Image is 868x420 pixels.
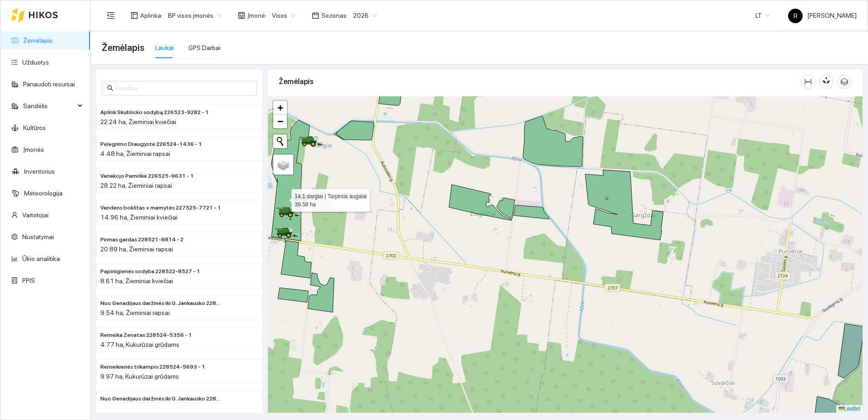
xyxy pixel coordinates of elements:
span: Variakojo Pamiškė 226525-9631 - 1 [100,172,194,180]
span: column-width [801,78,815,85]
span: menu-fold [107,11,115,20]
span: Nuo Genadijaus daržinės iki G. Jankausko 228522-8527 - 4 [100,395,222,403]
button: column-width [801,75,815,89]
span: search [107,85,113,91]
span: 9.54 ha, Žieminiai rapsai [100,309,170,316]
input: Paieška [115,83,252,93]
span: Remeika Zenatas 228524-5356 - 1 [100,331,192,340]
span: Visos [272,9,296,22]
span: Aplinka : [140,10,163,20]
span: 8.61 ha, Žieminiai kviečiai [100,277,173,285]
span: 4.48 ha, Žieminiai rapsai [100,150,170,157]
span: 14.96 ha, Žieminiai kviečiai [100,214,178,221]
span: Papinigienės sodyba 228522-8527 - 1 [100,267,200,276]
button: Initiate a new search [273,135,287,148]
div: GPS Darbai [188,43,221,53]
span: Vandens bokštas + mamytės 227525-7721 - 1 [100,204,221,212]
span: Sandėlis [23,97,75,115]
span: Pelegrimo Draugystė 226524-1436 - 1 [100,140,202,149]
span: 20.89 ha, Žieminiai rapsai [100,245,173,253]
a: Žemėlapis [23,37,53,44]
div: Laukai [155,43,174,53]
span: Sezonas : [321,10,348,20]
span: 2026 [353,9,377,22]
span: 28.22 ha, Žieminiai rapsai [100,182,172,189]
span: BP visos įmonės [168,9,222,22]
a: Panaudoti resursai [23,80,75,88]
a: PPIS [22,277,35,284]
span: R [794,9,798,23]
span: − [277,115,283,127]
a: Nustatymai [22,233,54,240]
span: 9.97 ha, Kukurūzai grūdams [100,373,179,380]
span: Remeikienės trikampis 228524-5693 - 1 [100,363,205,371]
span: layout [131,12,138,19]
a: Ūkio analitika [22,255,60,262]
span: Pirmas gardas 228521-8814 - 2 [100,235,183,244]
span: 22.24 ha, Žieminiai kviečiai [100,118,176,125]
span: Aplink Skublicko sodybą 226523-9282 - 1 [100,108,209,117]
a: Įmonės [23,146,44,153]
button: menu-fold [102,6,120,25]
span: LT [755,9,770,22]
a: Užduotys [22,59,49,66]
span: Žemėlapis [102,40,144,55]
span: 4.77 ha, Kukurūzai grūdams [100,341,179,348]
a: Leaflet [838,405,860,412]
a: Inventorius [24,168,55,175]
a: Vartotojai [22,211,49,219]
span: + [277,102,283,113]
span: Nuo Genadijaus daržinės iki G. Jankausko 228522-8527 - 2 [100,299,222,308]
a: Zoom out [273,115,287,128]
a: Layers [273,155,293,175]
span: shop [238,12,245,19]
a: Kultūros [23,124,46,131]
span: [PERSON_NAME] [788,12,857,19]
span: Įmonė : [247,10,266,20]
a: Meteorologija [24,190,63,197]
div: Žemėlapis [279,69,801,95]
a: Zoom in [273,101,287,115]
span: calendar [312,12,319,19]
